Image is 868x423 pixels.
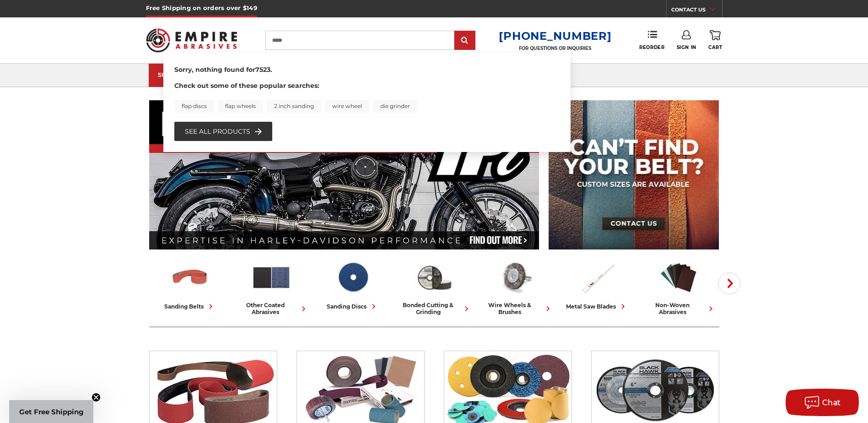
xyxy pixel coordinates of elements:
[479,302,553,315] div: wire wheels & brushes
[577,258,617,297] img: Metal Saw Blades
[499,29,611,43] a: [PHONE_NUMBER]
[234,258,308,315] a: other coated abrasives
[560,258,634,311] a: metal saw blades
[822,398,841,407] span: Chat
[671,5,722,17] a: CONTACT US
[373,100,417,113] a: die grinder
[174,100,214,113] a: flap discs
[234,302,308,315] div: other coated abrasives
[325,100,369,113] a: wire wheel
[642,258,716,315] a: non-woven abrasives
[149,100,539,249] img: Banner for an interview featuring Horsepower Inc who makes Harley performance upgrades featured o...
[158,71,231,78] div: SHOP CATEGORIES
[479,258,553,315] a: wire wheels & brushes
[146,22,237,58] img: Empire Abrasives
[397,258,471,315] a: bonded cutting & grinding
[397,302,471,315] div: bonded cutting & grinding
[163,53,571,152] div: Instant Search Results
[786,389,859,416] button: Chat
[218,100,263,113] a: flap wheels
[566,302,628,311] div: metal saw blades
[642,302,716,315] div: non-woven abrasives
[92,393,101,402] button: Close teaser
[456,32,474,50] input: Submit
[251,258,291,297] img: Other Coated Abrasives
[170,258,210,297] img: Sanding Belts
[549,100,719,249] img: promo banner for custom belts.
[316,258,390,311] a: sanding discs
[267,100,321,113] a: 2 inch sanding
[153,258,227,311] a: sanding belts
[327,302,378,311] div: sanding discs
[19,407,84,416] span: Get Free Shipping
[639,44,664,50] span: Reorder
[639,30,664,50] a: Reorder
[708,44,722,50] span: Cart
[414,258,454,297] img: Bonded Cutting & Grinding
[174,81,560,113] div: Check out some of these popular searches:
[499,45,611,51] p: FOR QUESTIONS OR INQUIRIES
[333,258,373,297] img: Sanding Discs
[9,400,93,423] div: Get Free ShippingClose teaser
[185,126,262,136] a: See all products
[708,30,722,50] a: Cart
[496,258,536,297] img: Wire Wheels & Brushes
[255,65,270,74] b: 7523
[718,272,740,294] button: Next
[658,258,699,297] img: Non-woven Abrasives
[164,302,216,311] div: sanding belts
[677,44,696,50] span: Sign In
[174,65,560,81] div: Sorry, nothing found for .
